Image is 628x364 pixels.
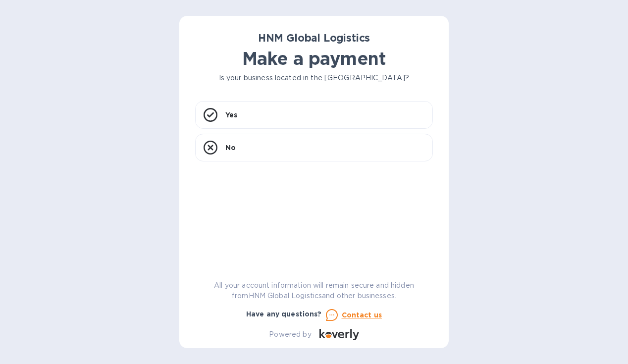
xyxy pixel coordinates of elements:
p: Powered by [269,329,311,340]
p: All your account information will remain secure and hidden from HNM Global Logistics and other bu... [195,280,433,301]
b: Have any questions? [246,310,322,318]
p: Is your business located in the [GEOGRAPHIC_DATA]? [195,73,433,83]
b: HNM Global Logistics [258,32,370,44]
h1: Make a payment [195,48,433,69]
p: Yes [225,110,237,120]
p: No [225,143,236,153]
u: Contact us [342,311,382,319]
